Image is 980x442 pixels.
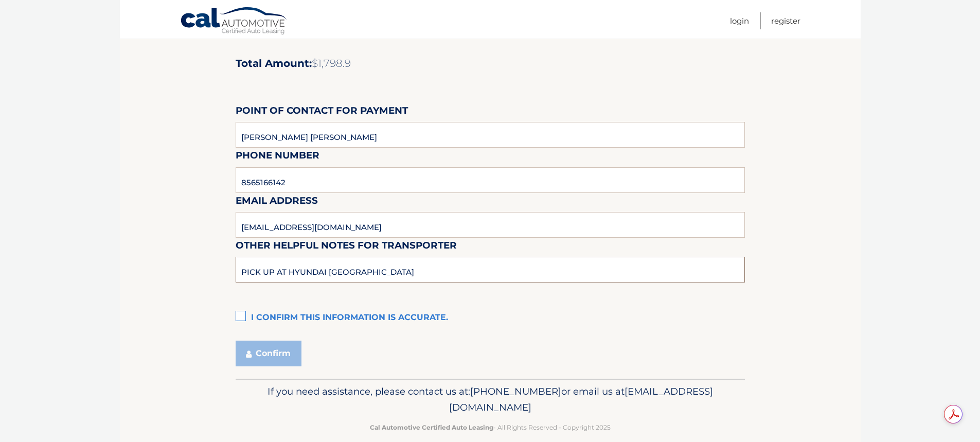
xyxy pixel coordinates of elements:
button: Confirm [236,341,301,366]
label: Email Address [236,193,318,212]
p: - All Rights Reserved - Copyright 2025 [242,422,738,433]
a: Register [771,12,800,29]
h2: Total Amount: [236,57,745,70]
a: Cal Automotive [180,7,288,37]
p: If you need assistance, please contact us at: or email us at [242,383,738,416]
label: I confirm this information is accurate. [236,308,745,328]
label: Other helpful notes for transporter [236,238,457,257]
label: Point of Contact for Payment [236,103,408,122]
strong: Cal Automotive Certified Auto Leasing [370,423,493,431]
span: $1,798.9 [312,57,351,69]
a: Login [730,12,749,29]
span: [PHONE_NUMBER] [470,385,561,397]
